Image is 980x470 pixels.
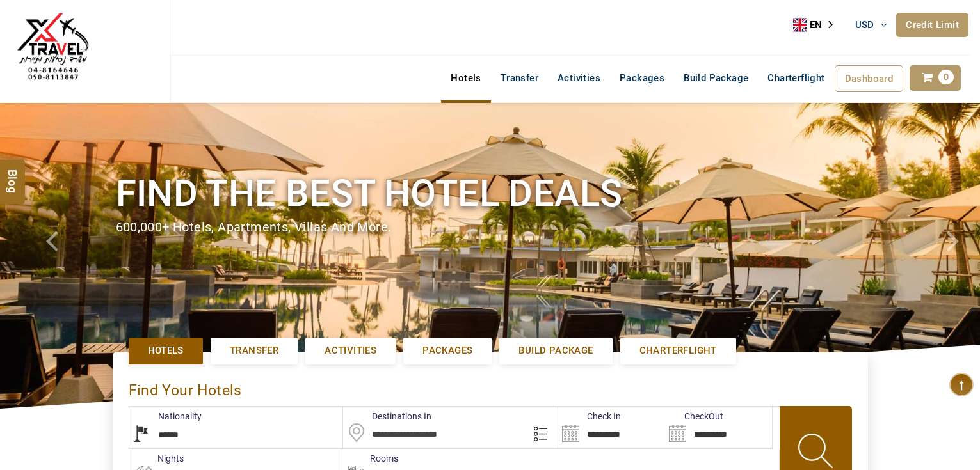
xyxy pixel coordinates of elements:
span: Dashboard [845,73,894,84]
span: USD [855,19,874,31]
a: Transfer [211,338,298,364]
span: Build Package [518,344,593,357]
a: Build Package [499,338,612,364]
div: 600,000+ hotels, apartments, villas and more. [116,218,865,237]
a: Packages [610,65,674,91]
label: Nationality [129,410,202,423]
a: Activities [548,65,610,91]
a: EN [793,15,842,35]
label: Destinations In [343,410,431,423]
a: Build Package [674,65,758,91]
input: Search [558,407,665,448]
a: Hotels [129,338,203,364]
a: Charterflight [758,65,834,91]
a: 0 [910,65,961,91]
h1: Find the best hotel deals [116,169,865,217]
a: Credit Limit [896,13,968,37]
a: Hotels [441,65,490,91]
span: Blog [4,169,21,180]
span: Charterflight [639,344,717,357]
span: Transfer [230,344,278,357]
span: Hotels [148,344,184,357]
div: Find Your Hotels [129,368,852,406]
input: Search [665,407,772,448]
a: Packages [403,338,492,364]
span: 0 [938,70,954,84]
a: Transfer [491,65,548,91]
aside: Language selected: English [793,15,842,35]
span: Charterflight [767,72,824,84]
a: Charterflight [620,338,736,364]
img: The Royal Line Holidays [10,6,96,92]
label: CheckOut [665,410,723,423]
label: Check In [558,410,621,423]
span: Packages [422,344,472,357]
a: Activities [305,338,396,364]
div: Language [793,15,842,35]
span: Activities [325,344,376,357]
label: nights [129,452,184,465]
label: Rooms [341,452,398,465]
